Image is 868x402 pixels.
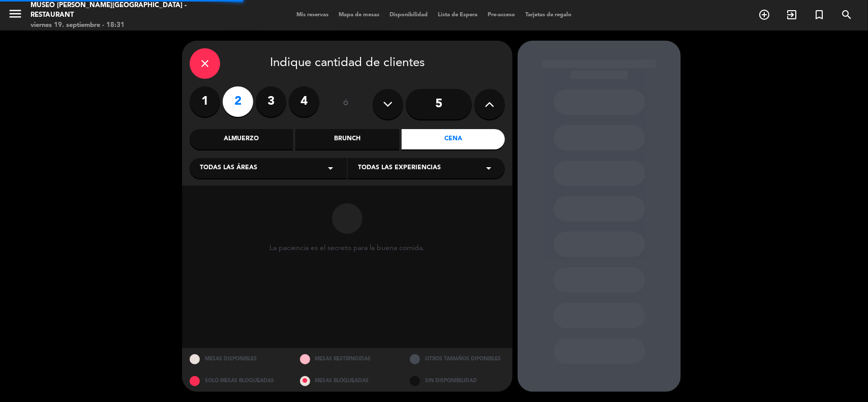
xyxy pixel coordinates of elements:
[291,12,334,18] span: Mis reservas
[292,370,403,392] div: MESAS BLOQUEADAS
[270,244,425,253] div: La paciencia es el secreto para la buena comida.
[31,20,209,30] div: viernes 19. septiembre - 18:31
[190,86,220,117] label: 1
[841,9,853,21] i: search
[330,86,363,122] div: ó
[433,12,483,18] span: Lista de Espera
[813,9,825,21] i: turned_in_not
[292,348,403,370] div: MESAS RESTRINGIDAS
[182,370,292,392] div: SOLO MESAS BLOQUEADAS
[384,12,433,18] span: Disponibilidad
[200,163,257,173] span: Todas las áreas
[358,163,441,173] span: Todas las experiencias
[199,57,211,70] i: close
[190,129,293,149] div: Almuerzo
[483,12,520,18] span: Pre-acceso
[758,9,770,21] i: add_circle_outline
[289,86,319,117] label: 4
[182,348,292,370] div: MESAS DISPONIBLES
[8,6,23,25] button: menu
[223,86,253,117] label: 2
[483,162,495,174] i: arrow_drop_down
[786,9,798,21] i: exit_to_app
[402,370,513,392] div: SIN DISPONIBILIDAD
[402,129,505,149] div: Cena
[520,12,577,18] span: Tarjetas de regalo
[190,48,505,79] div: Indique cantidad de clientes
[324,162,337,174] i: arrow_drop_down
[334,12,384,18] span: Mapa de mesas
[402,348,513,370] div: OTROS TAMAÑOS DIPONIBLES
[256,86,286,117] label: 3
[8,6,23,21] i: menu
[295,129,399,149] div: Brunch
[31,1,209,20] div: Museo [PERSON_NAME][GEOGRAPHIC_DATA] - Restaurant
